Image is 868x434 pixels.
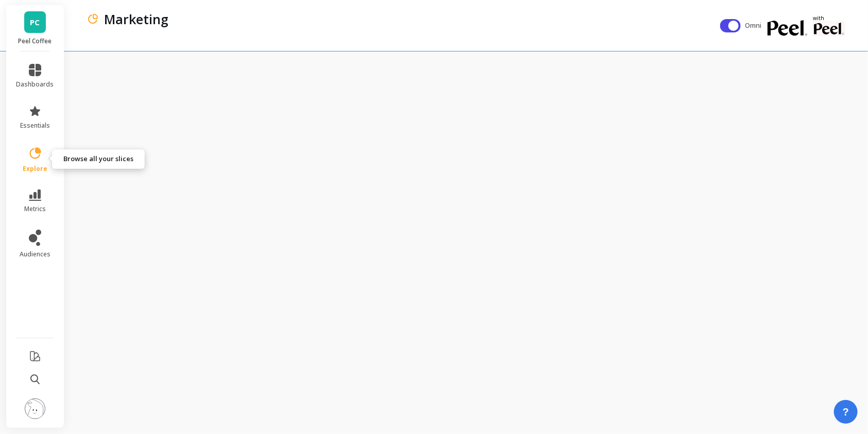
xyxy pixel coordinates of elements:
span: Omni [745,21,763,31]
span: PC [30,16,40,28]
span: essentials [20,121,50,130]
span: metrics [24,205,46,213]
span: explore [23,165,47,173]
span: ? [843,405,849,419]
p: Marketing [104,10,168,28]
img: partner logo [813,21,845,36]
span: audiences [20,250,50,258]
p: with [813,15,845,21]
span: dashboards [16,80,54,89]
iframe: Omni Embed [70,49,868,434]
img: header icon [87,13,99,25]
button: ? [834,400,858,424]
p: Peel Coffee [16,37,54,45]
img: profile picture [25,398,45,419]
